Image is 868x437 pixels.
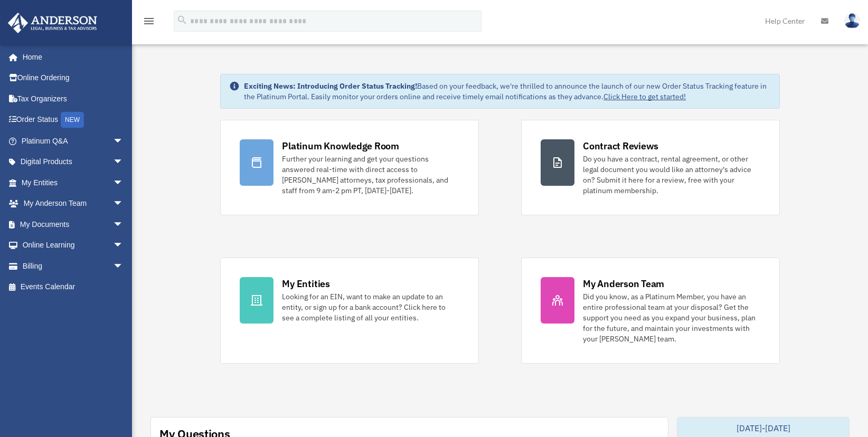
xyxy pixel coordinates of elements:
[7,172,139,193] a: My Entitiesarrow_drop_down
[113,172,134,194] span: arrow_drop_down
[282,277,329,290] div: My Entities
[176,14,188,26] i: search
[143,18,155,27] a: menu
[7,68,139,89] a: Online Ordering
[244,81,770,102] div: Based on your feedback, we're thrilled to announce the launch of our new Order Status Tracking fe...
[7,214,139,235] a: My Documentsarrow_drop_down
[113,235,134,256] span: arrow_drop_down
[844,13,860,28] img: User Pic
[61,112,84,128] div: NEW
[7,151,139,173] a: Digital Productsarrow_drop_down
[7,109,139,131] a: Order StatusNEW
[113,255,134,277] span: arrow_drop_down
[143,15,155,27] i: menu
[7,193,139,214] a: My Anderson Teamarrow_drop_down
[603,92,686,101] a: Click Here to get started!
[583,277,664,290] div: My Anderson Team
[7,277,139,298] a: Events Calendar
[521,258,780,364] a: My Anderson Team Did you know, as a Platinum Member, you have an entire professional team at your...
[282,291,459,323] div: Looking for an EIN, want to make an update to an entity, or sign up for a bank account? Click her...
[583,291,760,344] div: Did you know, as a Platinum Member, you have an entire professional team at your disposal? Get th...
[5,13,100,33] img: Anderson Advisors Platinum Portal
[7,46,134,68] a: Home
[7,235,139,256] a: Online Learningarrow_drop_down
[220,258,479,364] a: My Entities Looking for an EIN, want to make an update to an entity, or sign up for a bank accoun...
[7,88,139,109] a: Tax Organizers
[113,214,134,235] span: arrow_drop_down
[244,81,417,91] strong: Exciting News: Introducing Order Status Tracking!
[583,154,760,196] div: Do you have a contract, rental agreement, or other legal document you would like an attorney's ad...
[7,255,139,277] a: Billingarrow_drop_down
[521,120,780,215] a: Contract Reviews Do you have a contract, rental agreement, or other legal document you would like...
[113,151,134,173] span: arrow_drop_down
[282,139,399,153] div: Platinum Knowledge Room
[7,130,139,151] a: Platinum Q&Aarrow_drop_down
[113,130,134,152] span: arrow_drop_down
[282,154,459,196] div: Further your learning and get your questions answered real-time with direct access to [PERSON_NAM...
[113,193,134,215] span: arrow_drop_down
[583,139,658,153] div: Contract Reviews
[220,120,479,215] a: Platinum Knowledge Room Further your learning and get your questions answered real-time with dire...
